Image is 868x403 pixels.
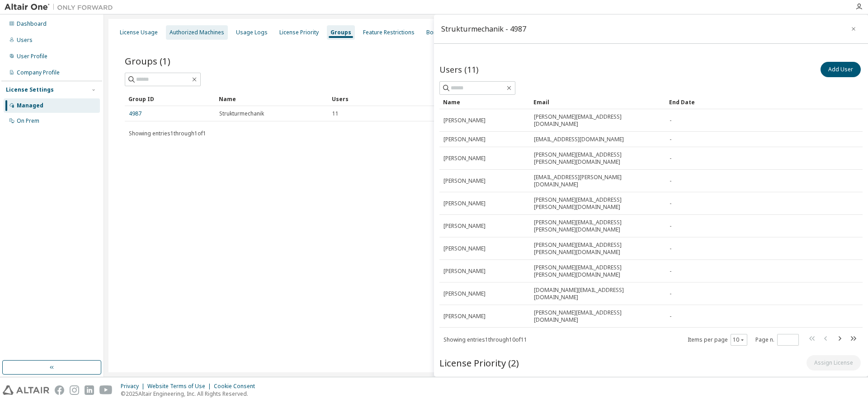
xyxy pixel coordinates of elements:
span: [PERSON_NAME][EMAIL_ADDRESS][PERSON_NAME][DOMAIN_NAME] [534,264,661,278]
div: Feature Restrictions [363,29,415,36]
img: Altair One [5,3,118,12]
div: Group ID [128,92,212,106]
div: Borrow Settings [426,29,468,36]
img: instagram.svg [70,385,79,395]
span: [PERSON_NAME] [443,245,486,252]
span: Items per page [688,334,747,346]
div: Usage Logs [236,29,268,36]
span: [PERSON_NAME] [443,177,486,185]
span: - [670,155,671,162]
span: - [670,200,671,207]
div: Name [219,92,325,106]
span: - [670,245,671,252]
img: altair_logo.svg [3,385,49,395]
button: Add User [821,62,861,77]
span: [PERSON_NAME] [443,136,486,143]
div: Name [443,95,526,109]
span: Page n. [755,334,799,346]
button: Assign License [807,355,861,371]
span: - [670,136,671,143]
div: Email [533,95,662,109]
button: 10 [733,336,745,343]
img: youtube.svg [99,385,113,395]
div: End Date [669,95,828,109]
span: [PERSON_NAME][EMAIL_ADDRESS][PERSON_NAME][DOMAIN_NAME] [534,241,661,256]
div: Authorized Machines [170,29,224,36]
span: [PERSON_NAME] [443,155,486,162]
div: Privacy [121,383,147,390]
div: Dashboard [17,20,47,28]
span: - [670,177,671,185]
span: - [670,222,671,230]
span: [PERSON_NAME][EMAIL_ADDRESS][PERSON_NAME][DOMAIN_NAME] [534,219,661,233]
a: 4987 [129,110,142,117]
span: 11 [332,110,339,117]
span: [PERSON_NAME][EMAIL_ADDRESS][DOMAIN_NAME] [534,309,661,324]
div: License Settings [6,86,54,93]
span: License Priority (2) [439,357,519,369]
span: [PERSON_NAME][EMAIL_ADDRESS][PERSON_NAME][DOMAIN_NAME] [534,151,661,166]
span: [PERSON_NAME] [443,268,486,275]
span: Groups (1) [125,55,170,67]
span: [EMAIL_ADDRESS][DOMAIN_NAME] [534,136,624,143]
span: [EMAIL_ADDRESS][PERSON_NAME][DOMAIN_NAME] [534,174,661,188]
span: [PERSON_NAME] [443,313,486,320]
span: - [670,290,671,297]
div: Managed [17,102,43,109]
p: © 2025 Altair Engineering, Inc. All Rights Reserved. [121,390,260,398]
span: [PERSON_NAME] [443,200,486,207]
span: - [670,117,671,124]
span: [PERSON_NAME][EMAIL_ADDRESS][PERSON_NAME][DOMAIN_NAME] [534,196,661,211]
span: [PERSON_NAME][EMAIL_ADDRESS][DOMAIN_NAME] [534,113,661,128]
div: License Priority [279,29,319,36]
span: - [670,268,671,275]
span: - [670,313,671,320]
span: [DOMAIN_NAME][EMAIL_ADDRESS][DOMAIN_NAME] [534,287,661,301]
img: facebook.svg [55,385,64,395]
div: License Usage [120,29,158,36]
div: Company Profile [17,69,60,76]
div: User Profile [17,53,47,60]
span: [PERSON_NAME] [443,290,486,297]
span: Showing entries 1 through 1 of 1 [129,130,206,137]
div: Users [332,92,822,106]
div: Users [17,37,33,44]
img: linkedin.svg [85,385,94,395]
div: Cookie Consent [214,383,260,390]
span: [PERSON_NAME] [443,117,486,124]
span: Showing entries 1 through 10 of 11 [443,336,527,343]
span: [PERSON_NAME] [443,222,486,230]
div: Groups [330,29,351,36]
span: Strukturmechanik [219,110,264,117]
span: Users (11) [439,64,478,75]
div: Strukturmechanik - 4987 [441,25,526,32]
div: Website Terms of Use [147,383,214,390]
div: On Prem [17,117,39,125]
